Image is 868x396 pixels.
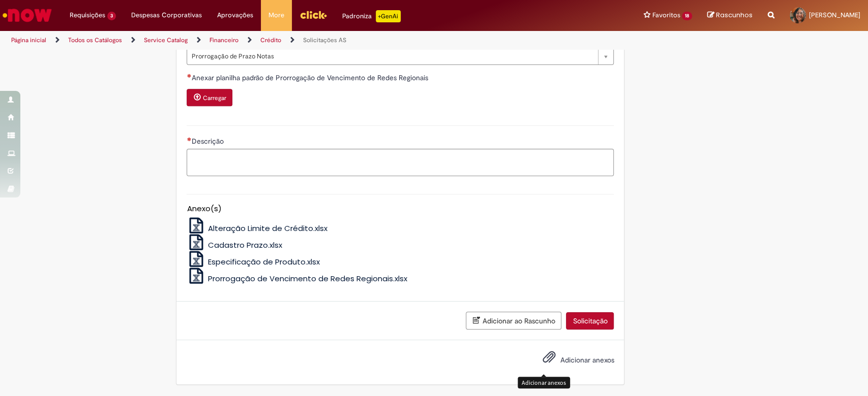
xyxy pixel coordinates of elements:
span: Alteração Limite de Crédito.xlsx [208,223,327,234]
a: Todos os Catálogos [68,36,122,44]
a: Service Catalog [144,36,188,44]
span: More [268,10,284,20]
a: Financeiro [209,36,238,44]
span: Necessários [187,137,191,141]
h5: Anexo(s) [187,205,614,213]
span: Requisições [70,10,105,20]
img: ServiceNow [1,5,53,25]
span: Descrição [191,137,225,146]
button: Carregar anexo de Anexar planilha padrão de Prorrogação de Vencimento de Redes Regionais Required [187,89,232,106]
span: Despesas Corporativas [131,10,202,20]
span: Especificação de Produto.xlsx [208,256,320,267]
p: +GenAi [376,10,401,22]
a: Crédito [260,36,281,44]
a: Prorrogação de Vencimento de Redes Regionais.xlsx [187,273,407,284]
a: Solicitações AS [303,36,346,44]
ul: Trilhas de página [8,31,571,50]
span: Cadastro Prazo.xlsx [208,240,282,250]
small: Carregar [202,94,226,102]
span: Prorrogação de Vencimento de Redes Regionais.xlsx [208,273,407,284]
button: Solicitação [566,312,614,329]
span: Necessários [187,74,191,78]
a: Rascunhos [707,11,753,20]
a: Alteração Limite de Crédito.xlsx [187,223,327,234]
span: Anexar planilha padrão de Prorrogação de Vencimento de Redes Regionais [191,73,430,82]
button: Adicionar ao Rascunho [466,312,561,329]
a: Cadastro Prazo.xlsx [187,240,282,250]
span: [PERSON_NAME] [809,11,860,19]
span: Rascunhos [716,10,753,20]
button: Adicionar anexos [540,348,558,371]
img: click_logo_yellow_360x200.png [300,7,327,22]
div: Adicionar anexos [518,377,570,388]
textarea: Descrição [187,149,614,176]
a: Especificação de Produto.xlsx [187,256,320,267]
span: Prorrogação de Prazo Notas [191,48,593,64]
span: Favoritos [652,10,680,20]
span: 18 [682,12,692,20]
span: Adicionar anexos [560,356,614,365]
span: Aprovações [217,10,253,20]
div: Padroniza [342,10,401,22]
a: Página inicial [11,36,46,44]
span: 3 [107,12,116,20]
